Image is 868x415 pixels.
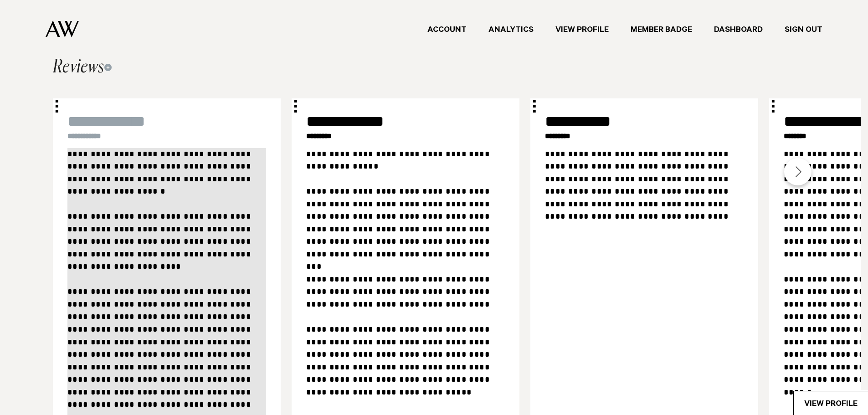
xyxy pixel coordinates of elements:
a: Member Badge [620,23,703,36]
a: Sign Out [774,23,833,36]
img: Auckland Weddings Logo [46,20,79,37]
a: View Profile [544,23,620,36]
h2: Reviews [53,58,112,77]
a: Account [416,23,478,36]
a: Dashboard [703,23,774,36]
a: View Profile [794,391,868,415]
a: Analytics [478,23,544,36]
